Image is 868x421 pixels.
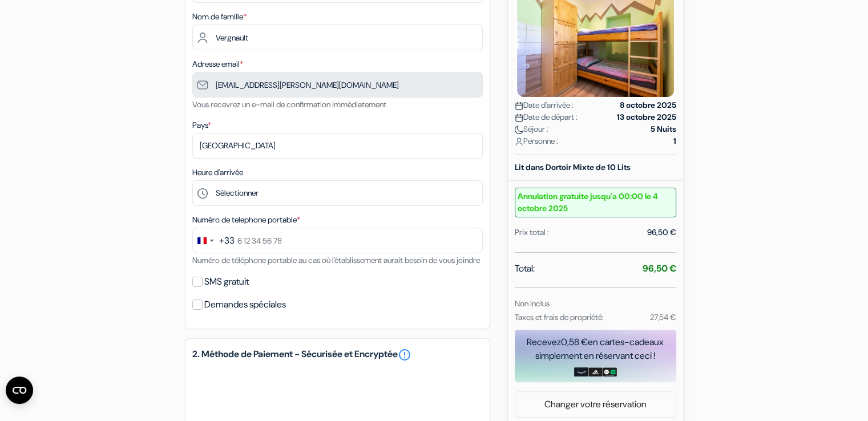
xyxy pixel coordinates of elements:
[219,234,235,248] div: +33
[673,135,676,147] strong: 1
[515,123,548,135] span: Séjour :
[515,135,558,147] span: Personne :
[192,255,480,265] small: Numéro de téléphone portable au cas où l'établissement aurait besoin de vous joindre
[643,262,676,274] strong: 96,50 €
[620,99,676,111] strong: 8 octobre 2025
[192,72,483,98] input: Entrer adresse e-mail
[574,367,588,377] img: amazon-card-no-text.png
[651,123,676,135] strong: 5 Nuits
[6,377,33,404] button: Ouvrir le widget CMP
[515,162,631,172] b: Lit dans Dortoir Mixte de 10 Lits
[398,348,411,362] a: error_outline
[515,394,676,415] a: Changer votre réservation
[588,367,603,377] img: adidas-card.png
[192,348,483,362] h5: 2. Méthode de Paiement - Sécurisée et Encryptée
[515,126,523,134] img: moon.svg
[649,312,676,322] small: 27,54 €
[603,367,617,377] img: uber-uber-eats-card.png
[192,11,247,23] label: Nom de famille
[192,167,243,179] label: Heure d'arrivée
[515,111,578,123] span: Date de départ :
[515,298,550,309] small: Non inclus
[617,111,676,123] strong: 13 octobre 2025
[515,188,676,217] small: Annulation gratuite jusqu'a 00:00 le 4 octobre 2025
[192,99,386,110] small: Vous recevrez un e-mail de confirmation immédiatement
[515,114,523,122] img: calendar.svg
[647,226,676,238] div: 96,50 €
[515,312,604,322] small: Taxes et frais de propriété:
[193,228,235,253] button: Change country, selected France (+33)
[192,228,483,253] input: 6 12 34 56 78
[204,274,249,290] label: SMS gratuit
[192,25,483,50] input: Entrer le nom de famille
[515,335,676,363] div: Recevez en cartes-cadeaux simplement en réservant ceci !
[192,58,243,70] label: Adresse email
[515,137,523,146] img: user_icon.svg
[515,262,535,276] span: Total:
[192,214,300,226] label: Numéro de telephone portable
[515,99,574,111] span: Date d'arrivée :
[515,226,549,238] div: Prix total :
[515,102,523,110] img: calendar.svg
[204,297,286,313] label: Demandes spéciales
[561,336,588,348] span: 0,58 €
[192,119,211,131] label: Pays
